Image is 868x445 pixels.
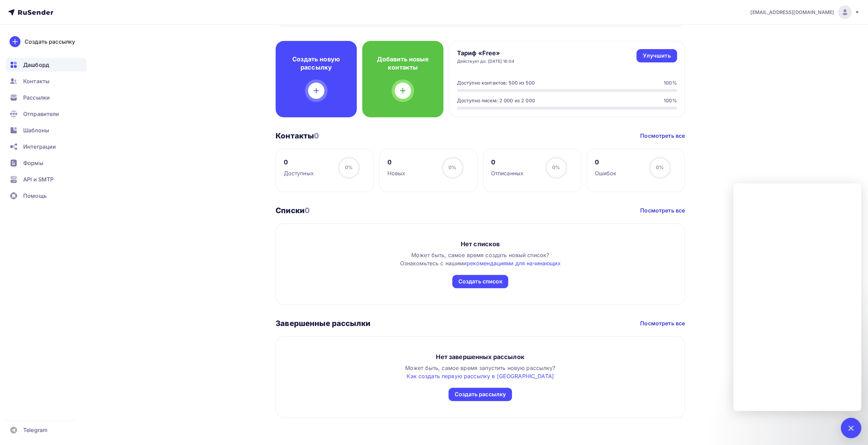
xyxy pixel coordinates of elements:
[457,59,515,64] div: Действует до: [DATE] 16:04
[636,49,677,62] a: Улучшить
[5,91,87,104] a: Рассылки
[405,365,556,380] span: Может быть, самое время запустить новую рассылку?
[458,278,502,285] div: Создать список
[23,426,47,434] span: Telegram
[640,132,685,140] a: Посмотреть все
[284,158,314,166] div: 0
[23,110,59,118] span: Отправители
[455,390,506,398] div: Создать рассылку
[5,58,87,72] a: Дашборд
[750,9,834,16] span: [EMAIL_ADDRESS][DOMAIN_NAME]
[23,192,47,200] span: Помощь
[25,38,75,46] div: Создать рассылку
[466,260,560,267] a: рекомендациями для начинающих
[5,156,87,170] a: Формы
[491,158,524,166] div: 0
[387,158,406,166] div: 0
[400,252,560,267] span: Может быть, самое время создать новый список? Ознакомьтесь с нашими
[448,164,456,170] span: 0%
[23,143,56,151] span: Интеграции
[23,126,49,134] span: Шаблоны
[457,49,515,57] h4: Тариф «Free»
[436,353,524,361] div: Нет завершенных рассылок
[595,158,617,166] div: 0
[276,131,319,140] h3: Контакты
[640,206,685,214] a: Посмотреть все
[284,169,314,177] div: Доступных
[491,169,524,177] div: Отписанных
[23,61,49,69] span: Дашборд
[23,77,49,85] span: Контакты
[276,318,370,328] h3: Завершенные рассылки
[23,175,54,183] span: API и SMTP
[457,97,535,104] div: Доступно писем: 2 000 из 2 000
[552,164,560,170] span: 0%
[314,131,319,140] span: 0
[5,123,87,137] a: Шаблоны
[461,240,500,248] div: Нет списков
[5,74,87,88] a: Контакты
[750,5,860,19] a: [EMAIL_ADDRESS][DOMAIN_NAME]
[23,93,50,102] span: Рассылки
[23,159,43,167] span: Формы
[387,169,406,177] div: Новых
[664,79,677,86] div: 100%
[595,169,617,177] div: Ошибок
[640,319,685,327] a: Посмотреть все
[305,206,310,215] span: 0
[656,164,664,170] span: 0%
[457,79,535,86] div: Доступно контактов: 500 из 500
[664,97,677,104] div: 100%
[345,164,353,170] span: 0%
[643,52,671,60] div: Улучшить
[373,55,432,72] h4: Добавить новые контакты
[276,206,310,215] h3: Списки
[407,373,554,380] a: Как создать первую рассылку в [GEOGRAPHIC_DATA]
[286,55,346,72] h4: Создать новую рассылку
[5,107,87,121] a: Отправители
